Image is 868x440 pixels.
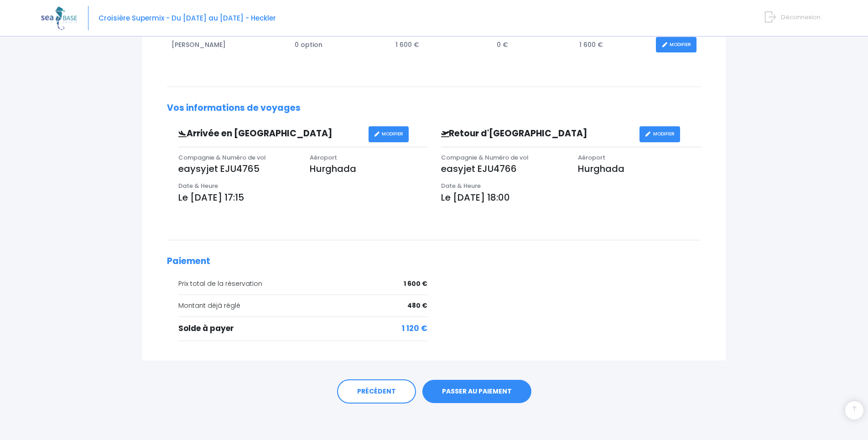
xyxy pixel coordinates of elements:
[441,191,702,204] p: Le [DATE] 18:00
[575,32,651,57] td: 1 600 €
[167,103,701,114] h2: Vos informations de voyages
[404,279,427,289] span: 1 600 €
[178,191,427,204] p: Le [DATE] 17:15
[178,153,266,162] span: Compagnie & Numéro de vol
[167,32,290,57] td: [PERSON_NAME]
[172,129,369,139] h3: Arrivée en [GEOGRAPHIC_DATA]
[99,13,276,23] span: Croisière Supermix - Du [DATE] au [DATE] - Heckler
[391,32,492,57] td: 1 600 €
[441,181,481,190] span: Date & Heure
[578,162,701,176] p: Hurghada
[178,301,427,311] div: Montant déjà réglé
[407,301,427,311] span: 480 €
[781,13,821,21] span: Déconnexion
[441,162,564,176] p: easyjet EJU4766
[310,162,427,176] p: Hurghada
[422,380,531,404] a: PASSER AU PAIEMENT
[578,153,605,162] span: Aéroport
[441,153,529,162] span: Compagnie & Numéro de vol
[337,379,416,404] a: PRÉCÉDENT
[178,323,427,335] div: Solde à payer
[178,181,218,190] span: Date & Heure
[402,323,427,335] span: 1 120 €
[178,279,427,289] div: Prix total de la réservation
[178,162,296,176] p: eaysyjet EJU4765
[434,129,639,139] h3: Retour d'[GEOGRAPHIC_DATA]
[167,256,701,267] h2: Paiement
[295,40,322,49] span: 0 option
[369,126,409,142] a: MODIFIER
[310,153,337,162] span: Aéroport
[656,37,696,53] a: MODIFIER
[639,126,680,142] a: MODIFIER
[492,32,575,57] td: 0 €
